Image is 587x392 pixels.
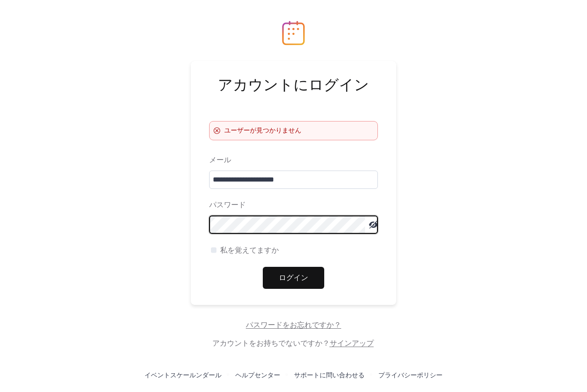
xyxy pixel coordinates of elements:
a: プライバシーポリシー [378,370,443,381]
a: サポートに問い合わせる [294,370,365,381]
font: アカウントをお持ちでないですか？ [212,337,330,351]
a: ヘルプセンター [235,370,280,381]
font: アカウントにログイン [218,72,369,100]
img: ロゴ [282,21,305,45]
font: パスワードをお忘れですか？ [246,318,341,332]
font: ヘルプセンター [235,370,280,382]
button: ログイン [263,267,324,289]
font: プライバシーポリシー [378,370,443,382]
font: パスワード [209,198,246,212]
font: 私を覚えてますか [220,243,279,258]
font: ログイン [279,271,308,285]
a: イベントスケールンダール [144,370,222,381]
a: パスワードをお忘れですか？ [246,323,341,328]
font: ユーザーが見つかりません [224,125,301,137]
font: メール [209,153,231,167]
font: サポートに問い合わせる [294,370,365,382]
a: サインアップ [330,337,374,351]
font: イベントスケールンダール [144,370,222,382]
